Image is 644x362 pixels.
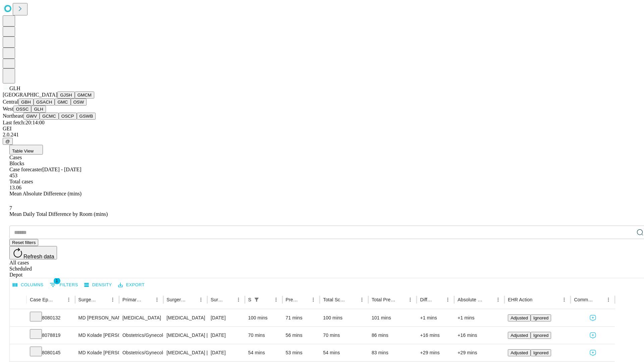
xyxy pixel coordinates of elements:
[252,295,261,304] div: 1 active filter
[574,297,593,302] div: Comments
[77,113,96,120] button: GSWB
[167,309,204,326] div: [MEDICAL_DATA]
[78,344,116,361] div: MD Kolade [PERSON_NAME] Md
[9,246,57,259] button: Refresh data
[511,350,528,355] span: Adjusted
[3,138,13,145] button: @
[248,309,279,326] div: 100 mins
[533,315,548,320] span: Ignored
[248,297,251,302] div: Scheduled In Room Duration
[323,297,347,302] div: Total Scheduled Duration
[143,295,152,304] button: Sort
[3,126,641,132] div: GEI
[234,295,243,304] button: Menu
[57,92,75,99] button: GJSH
[9,179,33,184] span: Total cases
[31,106,46,113] button: GLH
[211,344,241,361] div: [DATE]
[211,297,224,302] div: Surgery Date
[533,295,542,304] button: Sort
[458,344,501,361] div: +29 mins
[508,349,531,356] button: Adjusted
[531,332,551,339] button: Ignored
[122,327,160,344] div: Obstetrics/Gynecology
[13,106,32,113] button: OSSC
[406,295,415,304] button: Menu
[372,344,414,361] div: 83 mins
[167,344,204,361] div: [MEDICAL_DATA] [MEDICAL_DATA] NON OBSTETRICAL/TRAUMA
[48,280,80,290] button: Show filters
[9,205,12,211] span: 7
[34,99,55,106] button: GSACH
[3,106,13,112] span: West
[3,120,45,125] span: Last fetch: 20:14:00
[299,295,309,304] button: Sort
[559,295,569,304] button: Menu
[59,113,77,120] button: OSCP
[99,295,108,304] button: Sort
[12,148,34,154] span: Table View
[511,333,528,338] span: Adjusted
[78,309,116,326] div: MD [PERSON_NAME] [PERSON_NAME] Md
[286,327,317,344] div: 56 mins
[357,295,367,304] button: Menu
[64,295,73,304] button: Menu
[75,92,94,99] button: GMCM
[30,297,54,302] div: Case Epic Id
[286,344,317,361] div: 53 mins
[286,297,299,302] div: Predicted In Room Duration
[420,297,433,302] div: Difference
[18,99,34,106] button: GBH
[396,295,406,304] button: Sort
[286,309,317,326] div: 71 mins
[443,295,452,304] button: Menu
[3,132,641,138] div: 2.0.241
[309,295,318,304] button: Menu
[493,295,503,304] button: Menu
[196,295,206,304] button: Menu
[484,295,493,304] button: Sort
[533,350,548,355] span: Ignored
[13,347,23,359] button: Expand
[108,295,117,304] button: Menu
[594,295,604,304] button: Sort
[116,280,146,290] button: Export
[9,191,82,196] span: Mean Absolute Difference (mins)
[9,239,38,246] button: Reset filters
[167,327,204,344] div: [MEDICAL_DATA] [MEDICAL_DATA] SIMPLE OR SINGLE
[248,344,279,361] div: 54 mins
[271,295,281,304] button: Menu
[533,333,548,338] span: Ignored
[224,295,234,304] button: Sort
[42,167,81,172] span: [DATE] - [DATE]
[3,99,18,105] span: Central
[12,240,36,245] span: Reset filters
[420,344,451,361] div: +29 mins
[167,297,186,302] div: Surgery Name
[122,309,160,326] div: [MEDICAL_DATA]
[211,327,241,344] div: [DATE]
[9,167,42,172] span: Case forecaster
[9,211,108,217] span: Mean Daily Total Difference by Room (mins)
[13,330,23,342] button: Expand
[323,327,365,344] div: 70 mins
[78,297,98,302] div: Surgeon Name
[434,295,443,304] button: Sort
[531,349,551,356] button: Ignored
[83,280,114,290] button: Density
[458,309,501,326] div: +1 mins
[211,309,241,326] div: [DATE]
[511,315,528,320] span: Adjusted
[30,344,72,361] div: 8080145
[122,344,160,361] div: Obstetrics/Gynecology
[508,314,531,321] button: Adjusted
[187,295,196,304] button: Sort
[152,295,162,304] button: Menu
[30,309,72,326] div: 8080132
[9,185,21,190] span: 13.06
[531,314,551,321] button: Ignored
[55,99,70,106] button: GMC
[40,113,59,120] button: GCMC
[23,254,54,259] span: Refresh data
[508,297,532,302] div: EHR Action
